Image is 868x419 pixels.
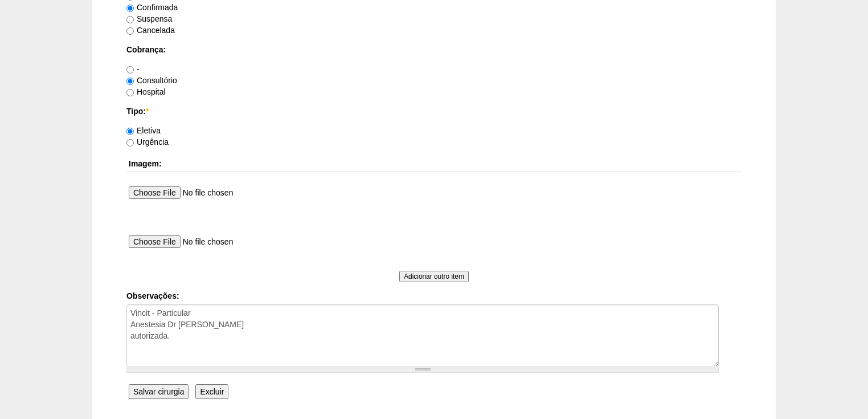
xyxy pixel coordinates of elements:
[126,64,140,74] label: -
[126,16,134,23] input: Suspensa
[126,66,134,74] input: -
[126,304,719,367] textarea: Vincit - Particular Anestesia Dr [PERSON_NAME] autorizada.
[126,156,742,172] th: Imagem:
[126,105,742,117] label: Tipo:
[126,126,161,135] label: Eletiva
[126,139,134,147] input: Urgência
[126,89,134,96] input: Hospital
[126,14,172,23] label: Suspensa
[126,5,134,12] input: Confirmada
[126,290,742,302] label: Observações:
[126,3,178,12] label: Confirmada
[126,44,742,55] label: Cobrança:
[126,26,175,35] label: Cancelada
[126,76,177,85] label: Consultório
[195,384,228,399] input: Excluir
[126,87,166,96] label: Hospital
[129,384,189,399] input: Salvar cirurgia
[126,78,134,85] input: Consultório
[126,137,169,147] label: Urgência
[126,27,134,35] input: Cancelada
[146,107,149,116] span: Este campo é obrigatório.
[126,128,134,135] input: Eletiva
[399,271,469,282] input: Adicionar outro item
